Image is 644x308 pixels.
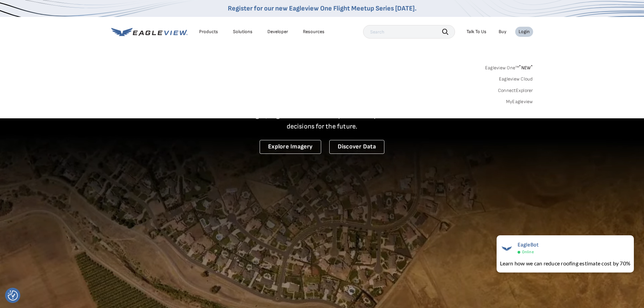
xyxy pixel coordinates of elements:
a: Discover Data [329,140,384,154]
a: Eagleview One™*NEW* [485,63,533,71]
div: Solutions [233,29,253,35]
span: NEW [519,65,533,71]
div: Talk To Us [467,29,486,35]
a: Buy [499,29,506,35]
input: Search [363,25,455,39]
a: MyEagleview [506,99,533,105]
a: Explore Imagery [260,140,321,154]
button: Consent Preferences [8,290,18,301]
img: Revisit consent button [8,290,18,301]
div: Login [519,29,530,35]
a: Eagleview Cloud [499,76,533,82]
a: Developer [267,29,288,35]
span: EagleBot [518,242,539,248]
div: Learn how we can reduce roofing estimate cost by 70% [500,259,630,267]
span: Online [522,250,534,255]
div: Products [199,29,218,35]
img: EagleBot [500,242,514,255]
a: Register for our new Eagleview One Flight Meetup Series [DATE]. [228,4,416,13]
div: Resources [303,29,325,35]
a: ConnectExplorer [498,88,533,94]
